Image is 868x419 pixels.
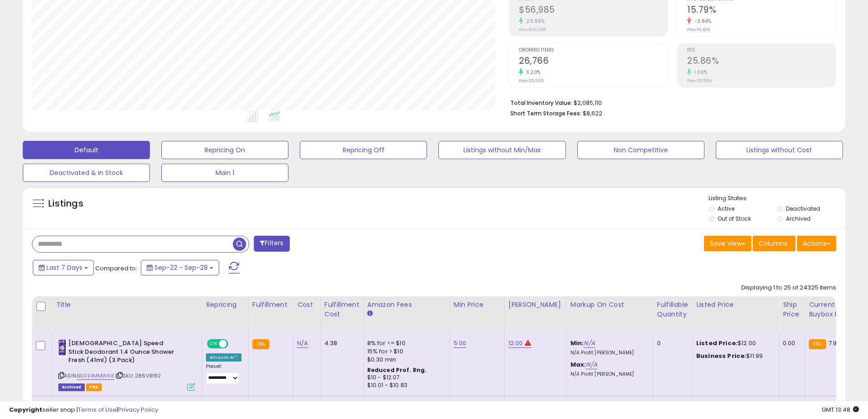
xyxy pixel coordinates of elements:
b: Min: [570,339,584,347]
a: 5.00 [454,339,467,348]
span: ON [208,340,219,348]
img: 41U2lKgNMiL._SL40_.jpg [58,339,66,357]
div: $12.00 [696,339,772,347]
button: Sep-22 - Sep-28 [141,260,219,275]
span: Sep-22 - Sep-28 [154,263,208,272]
small: Prev: 25,935 [519,78,544,83]
small: Prev: 16.42% [687,27,710,32]
div: Listed Price [696,300,775,310]
b: Business Price: [696,352,746,360]
b: Reduced Prof. Rng. [367,366,427,374]
div: Markup on Cost [570,300,649,310]
div: seller snap | | [9,406,158,414]
span: Compared to: [95,264,137,273]
div: Title [56,300,198,310]
a: Privacy Policy [118,405,158,414]
b: Total Inventory Value: [510,99,572,107]
div: 15% for > $10 [367,347,443,356]
th: The percentage added to the cost of goods (COGS) that forms the calculator for Min & Max prices. [566,296,653,332]
div: 8% for <= $10 [367,339,443,347]
label: Archived [786,215,811,222]
span: Columns [759,239,787,248]
span: Last 7 Days [46,263,82,272]
button: Columns [753,236,796,251]
small: Amazon Fees. [367,310,373,318]
div: 4.38 [324,339,356,347]
button: Last 7 Days [33,260,94,275]
button: Repricing On [161,141,288,159]
button: Filters [254,236,289,252]
div: $11.99 [696,352,772,360]
button: Listings without Min/Max [438,141,565,159]
div: Fulfillment Cost [324,300,360,319]
label: Out of Stock [718,215,751,222]
b: [DEMOGRAPHIC_DATA] Speed Stick Deodorant 1.4 Ounce Shower Fresh (41ml) (3 Pack) [68,339,179,367]
a: Terms of Use [78,405,117,414]
span: 2025-10-6 13:48 GMT [822,405,859,414]
div: Fulfillment [252,300,289,310]
strong: Copyright [9,405,42,414]
small: FBA [252,339,269,349]
b: Listed Price: [696,339,738,347]
h2: 26,766 [519,56,668,68]
span: 7.99 [828,339,841,347]
h5: Listings [48,197,83,210]
a: N/A [297,339,308,348]
div: Current Buybox Price [809,300,856,319]
b: Max: [570,360,586,369]
div: [PERSON_NAME] [508,300,563,310]
a: B00E4MMW6K [77,372,114,380]
button: Deactivated & In Stock [23,164,150,182]
button: Save View [704,236,751,251]
a: N/A [586,360,597,369]
span: Listings that have been deleted from Seller Central [58,383,85,391]
span: Ordered Items [519,48,668,53]
small: 20.99% [523,18,544,25]
button: Listings without Cost [716,141,843,159]
small: -3.84% [691,18,711,25]
div: Repricing [206,300,245,310]
small: 3.20% [523,69,541,76]
button: Non Competitive [577,141,704,159]
small: Prev: $47,098 [519,27,545,32]
span: ROI [687,48,836,53]
button: Main 1 [161,164,288,182]
div: 0.00 [783,339,798,347]
div: Ship Price [783,300,801,319]
h2: 15.79% [687,5,836,17]
div: $0.30 min [367,356,443,364]
a: 12.00 [508,339,523,348]
small: FBA [809,339,826,349]
div: Displaying 1 to 25 of 24325 items [741,284,836,292]
h2: $56,985 [519,5,668,17]
li: $2,085,110 [510,97,829,108]
small: Prev: 25.59% [687,78,712,83]
span: OFF [227,340,241,348]
div: 0 [657,339,685,347]
div: Min Price [454,300,501,310]
span: | SKU: 286V9192 [115,372,161,379]
a: N/A [584,339,595,348]
div: Preset: [206,363,241,384]
span: $8,622 [583,109,602,118]
div: Amazon AI * [206,353,241,362]
div: $10.01 - $10.83 [367,382,443,389]
div: Cost [297,300,317,310]
p: N/A Profit [PERSON_NAME] [570,371,646,378]
div: ASIN: [58,339,195,390]
h2: 25.86% [687,56,836,68]
p: N/A Profit [PERSON_NAME] [570,350,646,356]
div: Fulfillable Quantity [657,300,688,319]
div: Amazon Fees [367,300,446,310]
button: Default [23,141,150,159]
b: Short Term Storage Fees: [510,109,581,117]
label: Deactivated [786,205,820,212]
div: $10 - $12.07 [367,374,443,382]
button: Actions [797,236,836,251]
span: FBA [86,383,102,391]
button: Repricing Off [300,141,427,159]
label: Active [718,205,734,212]
p: Listing States: [709,194,845,203]
small: 1.06% [691,69,708,76]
